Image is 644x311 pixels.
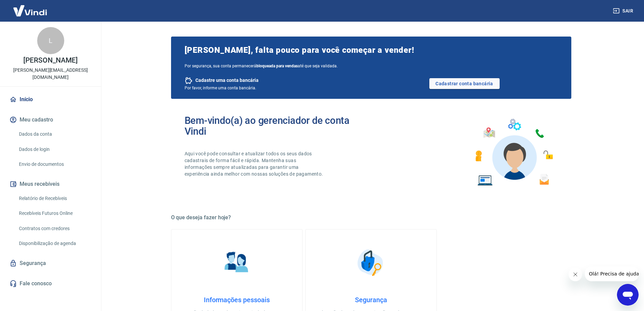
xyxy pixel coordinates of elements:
[569,268,582,281] iframe: Fechar mensagem
[171,214,571,221] h5: O que deseja fazer hoje?
[8,256,93,271] a: Segurança
[8,112,93,127] button: Meu cadastro
[16,157,93,171] a: Envio de documentos
[8,276,93,291] a: Fale conosco
[16,192,93,205] a: Relatório de Recebíveis
[185,45,558,55] span: [PERSON_NAME], falta pouco para você começar a vender!
[256,64,298,68] b: bloqueada para vendas
[612,5,636,17] button: Sair
[16,206,93,220] a: Recebíveis Futuros Online
[23,57,77,64] p: [PERSON_NAME]
[182,296,291,304] h4: Informações pessoais
[16,237,93,250] a: Disponibilização de agenda
[16,142,93,156] a: Dados de login
[8,92,93,107] a: Início
[8,0,52,21] img: Vindi
[185,86,256,90] span: Por favor, informe uma conta bancária.
[354,246,388,280] img: Segurança
[469,115,558,190] img: Imagem de um avatar masculino com diversos icones exemplificando as funcionalidades do gerenciado...
[220,246,254,280] img: Informações pessoais
[316,296,426,304] h4: Segurança
[4,5,57,10] span: Olá! Precisa de ajuda?
[8,177,93,192] button: Meus recebíveis
[585,266,639,281] iframe: Mensagem da empresa
[617,284,639,306] iframe: Botão para abrir a janela de mensagens
[185,64,558,68] span: Por segurança, sua conta permanecerá até que seja validada.
[185,150,325,177] p: Aqui você pode consultar e atualizar todos os seus dados cadastrais de forma fácil e rápida. Mant...
[16,127,93,141] a: Dados da conta
[195,77,259,84] span: Cadastre uma conta bancária
[5,67,96,81] p: [PERSON_NAME][EMAIL_ADDRESS][DOMAIN_NAME]
[16,222,93,236] a: Contratos com credores
[185,115,371,137] h2: Bem-vindo(a) ao gerenciador de conta Vindi
[37,27,64,54] div: L
[429,78,500,89] a: Cadastrar conta bancária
